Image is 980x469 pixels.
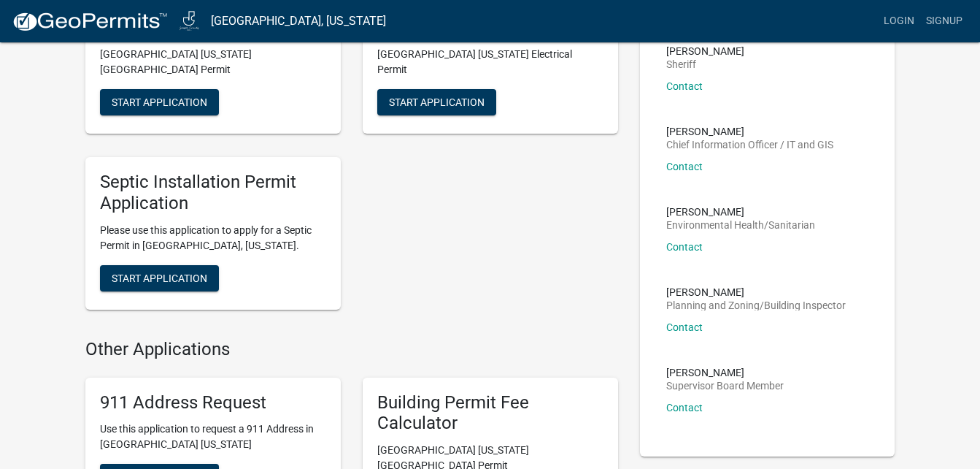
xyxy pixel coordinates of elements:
img: Jasper County, Iowa [180,11,199,31]
span: Start Application [389,96,485,108]
p: Environmental Health/Sanitarian [666,220,815,230]
button: Start Application [100,265,219,291]
span: Start Application [112,272,207,283]
span: Start Application [112,96,207,108]
a: Contact [666,321,703,333]
p: Use this application to request a 911 Address in [GEOGRAPHIC_DATA] [US_STATE] [100,422,326,452]
button: Start Application [100,89,219,115]
a: [GEOGRAPHIC_DATA], [US_STATE] [211,9,386,34]
p: Please use this application to apply for a Septic Permit in [GEOGRAPHIC_DATA], [US_STATE]. [100,223,326,253]
a: Contact [666,161,703,172]
p: [PERSON_NAME] [666,367,784,378]
p: Sheriff [666,59,744,69]
p: [GEOGRAPHIC_DATA] [US_STATE][GEOGRAPHIC_DATA] Permit [100,47,326,77]
a: Contact [666,402,703,413]
p: [PERSON_NAME] [666,207,815,217]
p: Chief Information Officer / IT and GIS [666,140,833,150]
h5: Building Permit Fee Calculator [377,392,603,435]
p: [GEOGRAPHIC_DATA] [US_STATE] Electrical Permit [377,47,603,77]
h5: Septic Installation Permit Application [100,172,326,214]
a: Contact [666,80,703,92]
p: Supervisor Board Member [666,381,784,391]
a: Contact [666,241,703,253]
p: Planning and Zoning/Building Inspector [666,300,846,310]
button: Start Application [377,89,496,115]
h5: 911 Address Request [100,392,326,413]
p: [PERSON_NAME] [666,126,833,137]
a: Signup [920,7,968,35]
h4: Other Applications [85,339,618,360]
p: [PERSON_NAME] [666,46,744,56]
p: [PERSON_NAME] [666,287,846,297]
a: Login [878,7,920,35]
